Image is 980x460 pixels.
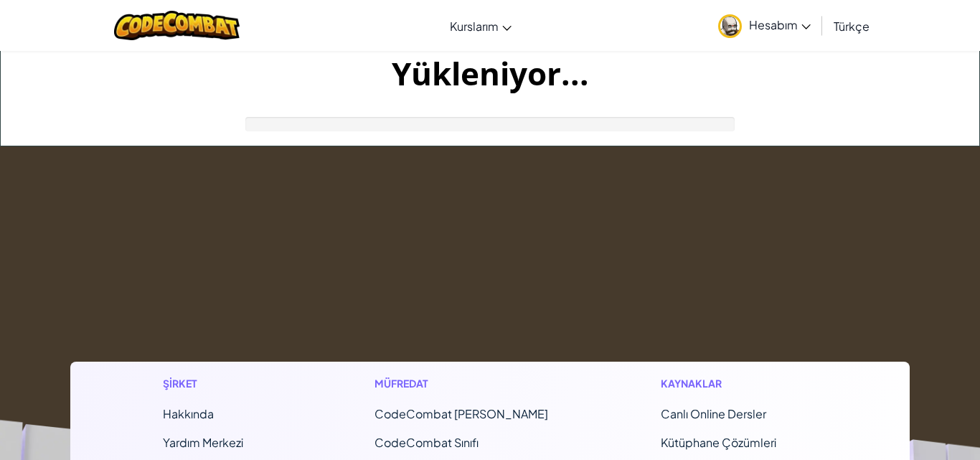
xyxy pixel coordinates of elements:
[834,19,870,34] span: Türkçe
[1,51,979,95] h1: Yükleniyor...
[163,376,272,391] h1: Şirket
[114,11,240,40] img: CodeCombat logo
[443,6,519,45] a: Kurslarım
[661,406,766,421] a: Canlı Online Dersler
[826,6,877,45] a: Türkçe
[661,435,776,450] a: Kütüphane Çözümleri
[163,406,214,421] a: Hakkında
[718,14,742,38] img: avatar
[374,435,479,450] a: CodeCombat Sınıfı
[450,19,499,34] span: Kurslarım
[163,435,243,450] a: Yardım Merkezi
[374,376,557,391] h1: Müfredat
[749,17,811,32] span: Hesabım
[661,376,818,391] h1: Kaynaklar
[711,3,818,48] a: Hesabım
[374,406,548,421] span: CodeCombat [PERSON_NAME]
